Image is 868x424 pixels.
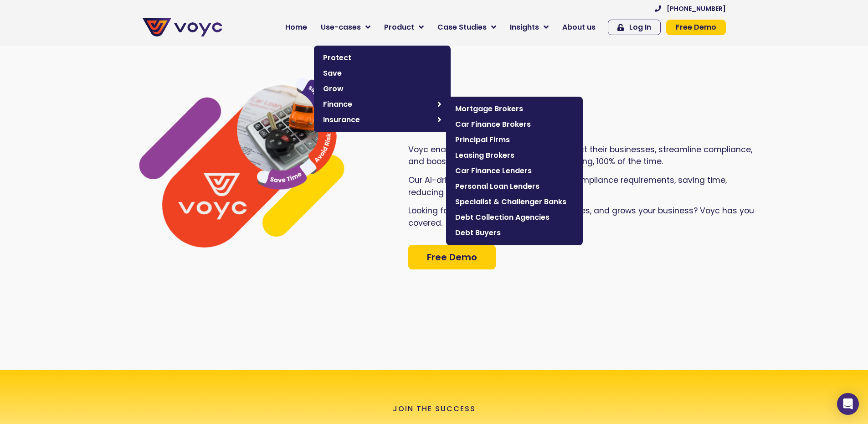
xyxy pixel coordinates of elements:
h2: Finance [408,99,758,134]
a: Mortgage Brokers [451,101,578,117]
span: About us [562,22,596,33]
a: Debt Buyers [451,225,578,241]
a: Log In [608,20,661,35]
a: Use-cases [314,18,377,36]
span: Debt Buyers [455,228,574,238]
a: [PHONE_NUMBER] [655,5,726,12]
span: Car Finance Lenders [455,165,574,176]
span: Debt Collection Agencies [455,212,574,223]
span: Principal Firms [455,134,574,145]
a: Finance [318,97,446,112]
span: Protect [323,52,442,63]
span: Product [384,22,414,33]
span: Free Demo [676,24,716,31]
span: Insights [510,22,539,33]
a: Free Demo [408,245,496,269]
span: Home [285,22,307,33]
a: Insurance [318,112,446,128]
a: Debt Collection Agencies [451,210,578,225]
span: Log In [629,24,651,31]
a: Home [278,18,314,36]
p: join the success [393,405,476,413]
span: Car Finance Brokers [455,119,574,130]
a: About us [555,18,602,36]
a: Car Finance Brokers [451,117,578,132]
span: Use-cases [321,22,361,33]
span: Grow [323,83,442,94]
a: Specialist & Challenger Banks [451,194,578,210]
a: Protect [318,50,446,66]
span: Save [323,68,442,79]
span: Insurance [323,114,433,125]
a: Grow [318,81,446,97]
a: Leasing Brokers [451,148,578,163]
a: Principal Firms [451,132,578,148]
span: Leasing Brokers [455,150,574,161]
a: Free Demo [666,20,726,35]
span: Finance [323,99,433,110]
img: voyc-full-logo [143,18,222,36]
span: Specialist & Challenger Banks [455,196,574,207]
span: Free Demo [427,253,477,262]
span: [PHONE_NUMBER] [667,5,726,12]
a: Save [318,66,446,81]
a: Personal Loan Lenders [451,179,578,194]
span: Looking for an AI solution that protects, saves, and grows your business? Voyc has you covered. [408,205,754,228]
div: Open Intercom Messenger [837,393,859,415]
span: Voyc enables Brokers and Lenders to protect their businesses, streamline compliance, and boost ef... [408,144,752,167]
span: Personal Loan Lenders [455,181,574,192]
a: Car Finance Lenders [451,163,578,179]
span: Case Studies [437,22,487,33]
a: Case Studies [431,18,503,36]
span: Mortgage Brokers [455,103,574,114]
span: Our AI-driven platform handles complex compliance requirements, saving time, reducing costs and d... [408,175,727,197]
a: Insights [503,18,555,36]
a: Product [377,18,431,36]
